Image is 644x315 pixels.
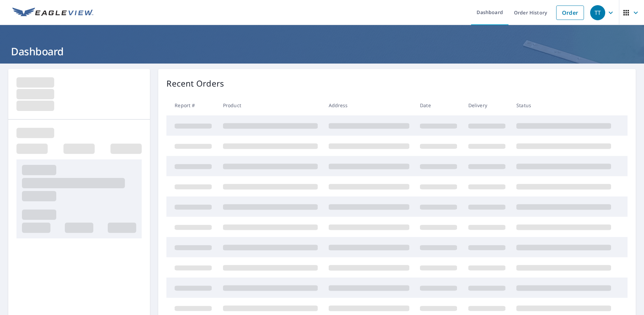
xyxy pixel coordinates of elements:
img: EV Logo [12,8,93,18]
a: Order [556,5,584,20]
th: Delivery [463,95,511,115]
th: Report # [166,95,217,115]
th: Product [218,95,323,115]
h1: Dashboard [8,44,636,58]
div: TT [590,5,605,20]
p: Recent Orders [166,77,224,90]
th: Date [414,95,462,115]
th: Status [511,95,617,115]
th: Address [323,95,415,115]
